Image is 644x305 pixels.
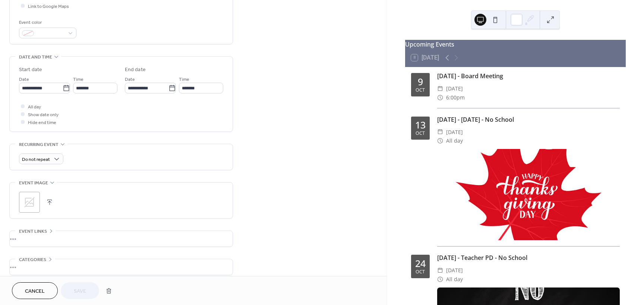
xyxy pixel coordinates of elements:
[416,131,425,136] div: Oct
[446,93,465,102] span: 6:00pm
[437,115,620,124] div: [DATE] - [DATE] - No School
[405,40,626,49] div: Upcoming Events
[19,66,42,74] div: Start date
[446,84,463,93] span: [DATE]
[418,77,423,86] div: 9
[19,256,46,264] span: Categories
[416,88,425,93] div: Oct
[19,19,75,26] div: Event color
[28,103,41,111] span: All day
[19,53,52,61] span: Date and time
[446,266,463,275] span: [DATE]
[19,192,40,213] div: ;
[25,287,45,295] span: Cancel
[28,111,59,119] span: Show date only
[73,76,83,83] span: Time
[437,84,443,93] div: ​
[19,76,29,83] span: Date
[28,119,56,127] span: Hide end time
[19,228,47,235] span: Event links
[415,259,426,268] div: 24
[416,270,425,274] div: Oct
[446,128,463,137] span: [DATE]
[437,136,443,145] div: ​
[446,136,463,145] span: All day
[437,72,620,80] div: [DATE] - Board Meeting
[125,76,135,83] span: Date
[22,155,50,164] span: Do not repeat
[437,266,443,275] div: ​
[19,141,59,149] span: Recurring event
[446,275,463,284] span: All day
[437,275,443,284] div: ​
[10,259,233,275] div: •••
[437,128,443,137] div: ​
[125,66,146,74] div: End date
[28,3,69,10] span: Link to Google Maps
[437,253,620,262] div: [DATE] - Teacher PD - No School
[437,93,443,102] div: ​
[179,76,189,83] span: Time
[415,120,426,130] div: 13
[10,231,233,247] div: •••
[12,282,58,299] button: Cancel
[19,179,48,187] span: Event image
